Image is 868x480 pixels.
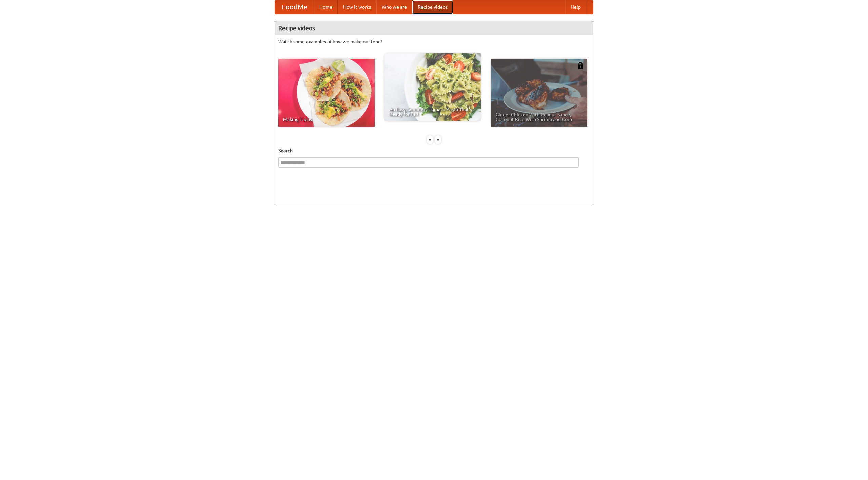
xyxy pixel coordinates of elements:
a: How it works [338,0,376,14]
a: Home [314,0,338,14]
div: » [435,135,441,144]
a: Making Tacos [278,59,375,127]
a: Who we are [376,0,412,14]
h4: Recipe videos [275,21,593,35]
a: An Easy, Summery Tomato Pasta That's Ready for Fall [384,53,481,121]
a: Help [565,0,586,14]
span: Making Tacos [283,117,370,122]
p: Watch some examples of how we make our food! [278,38,590,45]
div: « [427,135,433,144]
span: An Easy, Summery Tomato Pasta That's Ready for Fall [389,107,476,116]
h5: Search [278,147,590,154]
a: Recipe videos [412,0,453,14]
img: 483408.png [577,62,584,69]
a: FoodMe [275,0,314,14]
